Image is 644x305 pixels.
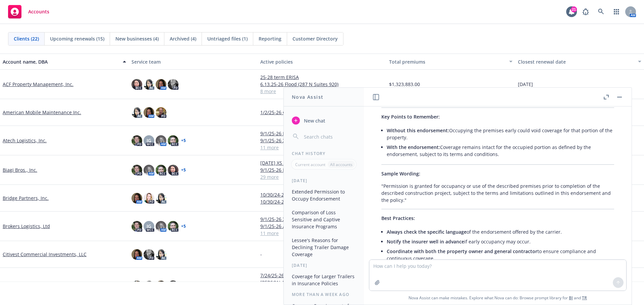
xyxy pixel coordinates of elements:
[156,193,166,204] img: photo
[582,295,587,301] a: TR
[518,81,533,88] span: [DATE]
[147,137,151,144] span: JG
[156,165,166,175] img: photo
[131,249,142,260] img: photo
[3,251,87,258] a: Citivest Commercial Investments, LLC
[3,58,119,65] div: Account name, DBA
[131,107,142,118] img: photo
[260,191,384,198] a: 10/30/24-25 Package (Bridge -[GEOGRAPHIC_DATA])
[387,246,614,263] li: to ensure compliance and continuous coverage.
[28,9,49,14] span: Accounts
[144,107,154,118] img: photo
[284,292,364,297] div: More than a week ago
[289,271,359,289] button: Coverage for Larger Trailers in Insurance Policies
[168,221,178,232] img: photo
[156,107,166,118] img: photo
[381,215,415,221] span: Best Practices:
[387,248,537,254] span: Coordinate with both the property owner and general contractor
[131,193,142,204] img: photo
[381,113,440,120] span: Key Points to Remember:
[303,117,325,124] span: New chat
[14,35,39,42] span: Clients (22)
[260,198,384,205] a: 10/30/24-25 UM 25M
[156,281,166,291] img: photo
[387,237,614,246] li: if early occupancy may occur.
[387,227,614,237] li: of the endorsement offered by the carrier.
[168,79,178,90] img: photo
[131,58,255,65] div: Service team
[260,137,384,144] a: 9/1/25-26 XS (Upland $1M x $5M)
[260,130,384,137] a: 9/1/25-26 IM/MTC & Tailer PD
[387,126,614,142] li: Occupying the premises early could void coverage for that portion of the property.
[330,162,353,167] p: All accounts
[3,223,50,230] a: Brokers Logistics, Ltd
[260,230,384,237] a: 11 more
[168,281,178,291] img: photo
[207,35,248,42] span: Untriaged files (1)
[303,132,356,141] input: Search chats
[292,93,323,100] h1: Nova Assist
[129,54,258,70] button: Service team
[260,159,384,166] a: [DATE] XS WLL (9M xs 2M)
[260,216,384,223] a: 9/1/25-26 XS 5M (IWLAIC XS Program)
[181,168,186,172] a: + 5
[518,58,634,65] div: Closest renewal date
[569,295,573,301] a: BI
[381,182,614,204] p: "Permission is granted for occupancy or use of the described premises prior to completion of the ...
[260,109,384,116] a: 1/2/25-26 GL/GK Policy
[289,235,359,260] button: Lessee's Reasons for Declining Trailer Damage Coverage
[156,221,166,232] img: photo
[289,207,359,232] button: Comparison of Loss Sensitive and Captive Insurance Programs
[144,193,154,204] img: photo
[170,35,196,42] span: Archived (4)
[367,291,629,305] span: Nova Assist can make mistakes. Explore what Nova can do: Browse prompt library for and
[284,262,364,268] div: [DATE]
[260,58,384,65] div: Active policies
[260,88,384,95] a: 8 more
[571,6,577,12] div: 21
[131,79,142,90] img: photo
[156,79,166,90] img: photo
[258,54,386,70] button: Active policies
[131,165,142,175] img: photo
[156,135,166,146] img: photo
[295,162,325,167] p: Current account
[144,281,154,291] img: photo
[610,5,623,18] a: Switch app
[579,5,592,18] a: Report a Bug
[284,178,364,183] div: [DATE]
[260,251,262,258] span: -
[260,173,384,180] a: 29 more
[387,229,467,235] span: Always check the specific language
[387,144,440,150] span: With the endorsement:
[289,115,359,127] button: New chat
[387,127,449,134] span: Without this endorsement:
[292,35,338,42] span: Customer Directory
[131,281,142,291] img: photo
[131,135,142,146] img: photo
[3,137,47,144] a: Atech Logistics, Inc.
[259,35,281,42] span: Reporting
[389,58,505,65] div: Total premiums
[284,151,364,156] div: Chat History
[289,186,359,204] button: Extended Permission to Occupy Endorsement
[181,224,186,228] a: + 5
[144,165,154,175] img: photo
[144,249,154,260] img: photo
[387,142,614,159] li: Coverage remains intact for the occupied portion as defined by the endorsement, subject to its te...
[260,81,384,88] a: 6.13.25-26 Flood (287 N Suites 920)
[147,223,151,230] span: JG
[168,135,178,146] img: photo
[3,195,49,202] a: Bridge Partners, Inc.
[260,144,384,151] a: 11 more
[156,249,166,260] img: photo
[3,81,73,88] a: ACF Property Management, Inc.
[389,81,420,88] span: $1,323,883.00
[3,109,81,116] a: American Mobile Maintenance Inc.
[260,223,384,230] a: 9/1/25-26 Auto (Captive)
[515,54,644,70] button: Closest renewal date
[5,2,52,21] a: Accounts
[144,79,154,90] img: photo
[260,272,384,286] a: 7/24/25-26 Flood Policy ([STREET_ADDRESS][PERSON_NAME])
